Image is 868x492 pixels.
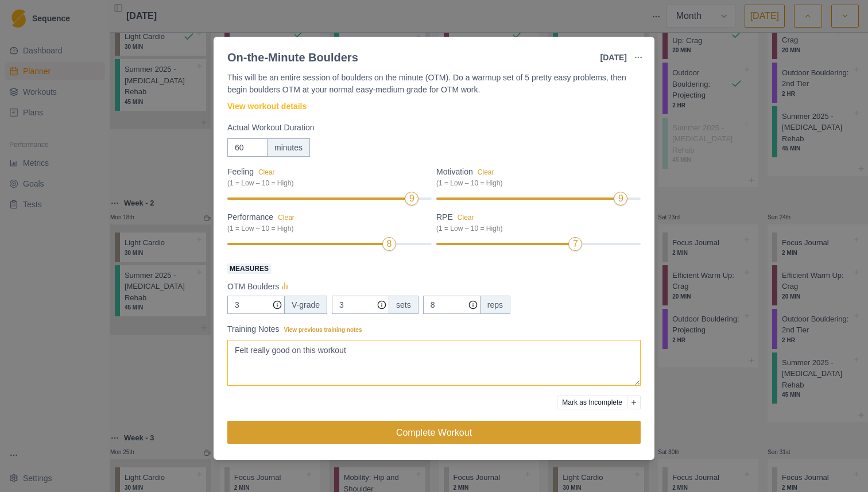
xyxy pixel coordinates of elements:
div: 9 [409,192,414,206]
label: RPE [436,211,634,234]
p: OTM Boulders [227,281,279,293]
p: [DATE] [600,52,627,64]
p: This will be an entire session of boulders on the minute (OTM). Do a warmup set of 5 pretty easy ... [227,72,641,96]
button: RPE(1 = Low – 10 = High) [458,214,474,222]
div: 9 [618,192,623,206]
span: Measures [227,264,271,274]
label: Motivation [436,166,634,188]
div: 7 [573,237,578,251]
div: (1 = Low – 10 = High) [227,223,425,234]
div: (1 = Low – 10 = High) [227,178,425,188]
div: On-the-Minute Boulders [227,49,358,66]
div: sets [389,296,418,314]
div: V-grade [284,296,327,314]
div: (1 = Low – 10 = High) [436,223,634,234]
div: minutes [267,138,310,157]
div: reps [480,296,510,314]
span: View previous training notes [284,327,362,333]
label: Performance [227,211,425,234]
label: Feeling [227,166,425,188]
label: Actual Workout Duration [227,122,634,134]
button: Mark as Incomplete [557,396,627,409]
label: Training Notes [227,323,634,335]
button: Complete Workout [227,421,641,444]
button: Add reason [627,396,641,409]
button: Feeling(1 = Low – 10 = High) [258,168,275,176]
div: 8 [386,237,392,251]
button: Motivation(1 = Low – 10 = High) [478,168,494,176]
div: (1 = Low – 10 = High) [436,178,634,188]
button: Performance(1 = Low – 10 = High) [278,214,294,222]
a: View workout details [227,100,307,113]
